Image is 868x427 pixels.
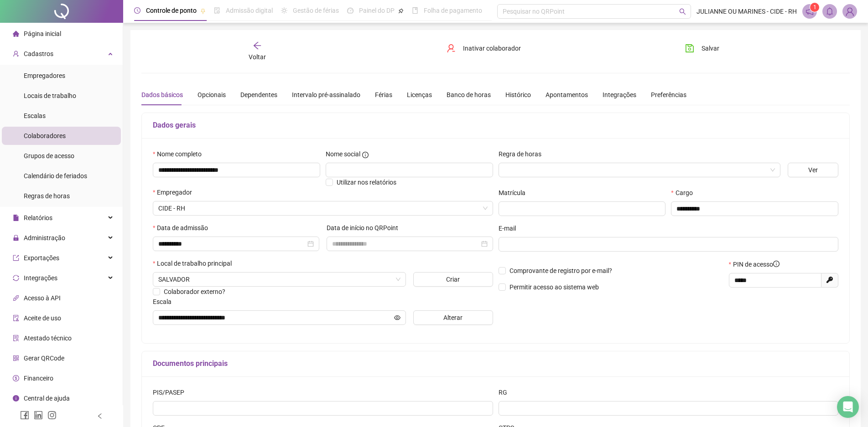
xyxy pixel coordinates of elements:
span: pushpin [200,8,206,14]
span: Atestado técnico [24,334,72,342]
span: file [13,215,19,221]
div: Apontamentos [546,90,588,100]
span: 1 [813,4,816,10]
span: instagram [47,411,57,420]
span: Administração [24,234,65,242]
span: dashboard [347,7,353,14]
span: Folha de pagamento [424,7,482,14]
span: Colaboradores [24,132,66,139]
span: info-circle [773,261,780,267]
span: Gestão de férias [293,7,339,14]
div: Licenças [407,90,432,100]
span: Colaborador externo? [164,288,225,295]
span: file-done [214,7,220,14]
span: PIN de acesso [733,259,780,269]
span: api [13,295,19,301]
div: Integrações [603,90,636,100]
span: Central de ajuda [24,395,70,402]
span: Alterar [443,313,463,323]
span: Locais de trabalho [24,92,76,99]
span: bell [826,7,834,15]
span: home [13,31,19,37]
span: Integrações [24,274,57,282]
span: linkedin [34,411,43,420]
span: Exportações [24,254,59,262]
label: Regra de horas [499,149,547,159]
div: Férias [375,90,392,100]
span: Calendário de feriados [24,172,87,180]
label: Escala [153,297,177,307]
div: Open Intercom Messenger [837,396,859,418]
h5: Documentos principais [153,358,838,369]
span: sync [13,275,19,281]
label: Data de admissão [153,223,214,233]
span: Nome social [326,149,360,159]
span: RUA DR JOSE PEROBA, 325, STIEP, EDF ELITE COMERCIAL, [158,273,400,286]
span: Utilizar nos relatórios [337,179,396,186]
span: audit [13,315,19,321]
span: CIDE - CAPACITAÇÃO, INSERÇÃO E DESENVOLVIMENTO [158,201,488,215]
button: Ver [788,163,838,177]
span: save [685,44,694,53]
span: info-circle [362,152,369,158]
label: Local de trabalho principal [153,258,238,268]
label: RG [499,387,513,397]
span: JULIANNE OU MARINES - CIDE - RH [696,6,797,16]
span: Aceite de uso [24,314,61,322]
span: Acesso à API [24,294,61,302]
label: PIS/PASEP [153,387,190,397]
span: Relatórios [24,214,52,221]
span: Escalas [24,112,46,119]
img: 23557 [843,5,857,18]
span: Admissão digital [226,7,273,14]
span: pushpin [398,8,404,14]
span: Inativar colaborador [463,43,521,53]
span: Empregadores [24,72,65,79]
div: Banco de horas [447,90,491,100]
span: user-add [13,51,19,57]
span: notification [806,7,814,15]
label: Empregador [153,187,198,197]
button: Criar [413,272,493,287]
span: search [679,8,686,15]
span: Permitir acesso ao sistema web [509,283,599,291]
span: book [412,7,418,14]
div: Intervalo pré-assinalado [292,90,360,100]
span: Controle de ponto [146,7,197,14]
span: info-circle [13,395,19,401]
label: Data de início no QRPoint [327,223,404,233]
span: Grupos de acesso [24,152,74,159]
label: Nome completo [153,149,208,159]
span: eye [394,314,400,321]
sup: 1 [810,3,819,12]
span: arrow-left [253,41,262,50]
div: Dados básicos [141,90,183,100]
span: clock-circle [134,7,140,14]
span: export [13,255,19,261]
label: E-mail [499,223,522,233]
div: Opcionais [198,90,226,100]
button: Inativar colaborador [440,41,528,56]
span: dollar [13,375,19,381]
span: Financeiro [24,375,53,382]
span: Painel do DP [359,7,395,14]
span: left [97,413,103,419]
div: Dependentes [240,90,277,100]
label: Matrícula [499,188,531,198]
span: qrcode [13,355,19,361]
div: Histórico [505,90,531,100]
span: Cadastros [24,50,53,57]
span: Comprovante de registro por e-mail? [509,267,612,274]
button: Alterar [413,310,493,325]
span: Gerar QRCode [24,355,64,362]
span: Ver [808,165,818,175]
span: sun [281,7,287,14]
span: Voltar [249,53,266,61]
span: facebook [20,411,29,420]
span: Página inicial [24,30,61,37]
div: Preferências [651,90,686,100]
span: lock [13,235,19,241]
button: Salvar [678,41,726,56]
label: Cargo [671,188,698,198]
span: user-delete [447,44,456,53]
